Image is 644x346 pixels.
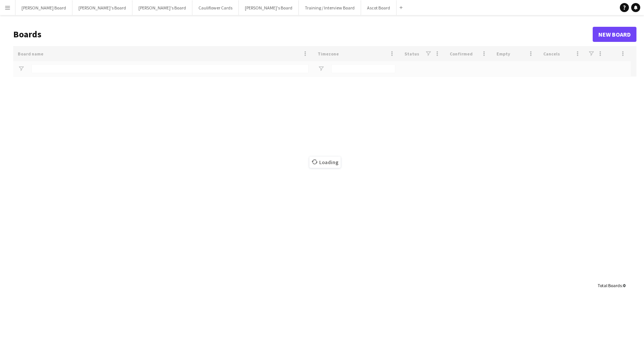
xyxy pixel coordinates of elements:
span: Loading [309,157,341,168]
h1: Boards [13,29,593,40]
span: 0 [623,283,625,288]
button: Training / Interview Board [299,0,361,15]
button: Ascot Board [361,0,397,15]
button: [PERSON_NAME] Board [15,0,72,15]
button: [PERSON_NAME]'s Board [72,0,132,15]
button: [PERSON_NAME]'s Board [239,0,299,15]
div: : [598,278,625,293]
a: New Board [593,27,636,42]
button: Cauliflower Cards [192,0,239,15]
button: [PERSON_NAME]'s Board [132,0,192,15]
span: Total Boards [598,283,622,288]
